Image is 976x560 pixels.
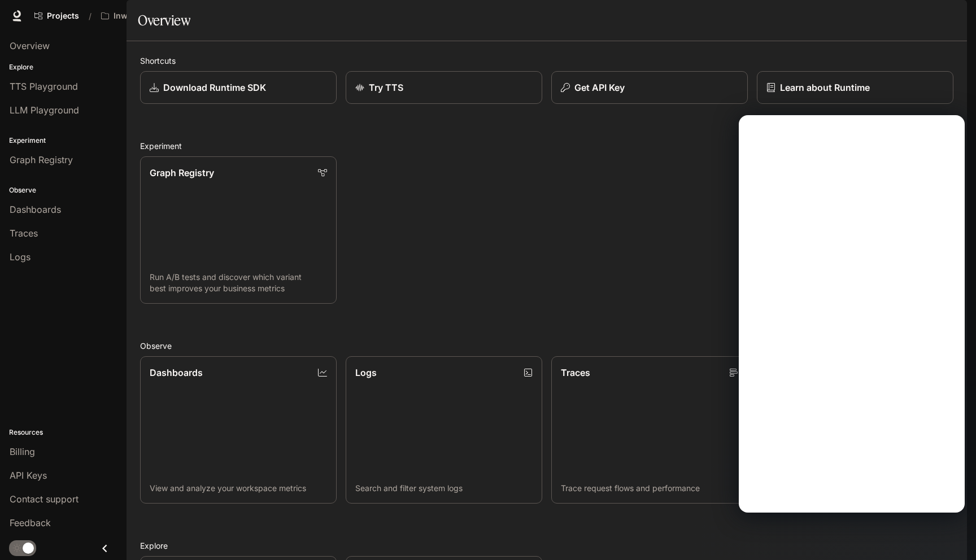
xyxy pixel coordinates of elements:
a: Download Runtime SDK [140,71,337,104]
a: DashboardsView and analyze your workspace metrics [140,356,337,504]
p: Try TTS [369,81,403,94]
h2: Shortcuts [140,55,953,67]
p: Traces [561,366,590,379]
p: View and analyze your workspace metrics [150,483,327,494]
p: Graph Registry [150,166,214,180]
h2: Explore [140,540,953,552]
button: All workspaces [96,5,194,27]
p: Learn about Runtime [780,81,870,94]
a: Learn about Runtime [757,71,953,104]
h1: Overview [138,9,190,32]
iframe: Intercom live chat [938,522,965,549]
p: Get API Key [574,81,625,94]
p: Inworld AI Demos [114,11,177,21]
p: Search and filter system logs [355,483,533,494]
div: / [84,10,96,22]
a: Graph RegistryRun A/B tests and discover which variant best improves your business metrics [140,156,337,304]
p: Logs [355,366,377,379]
h2: Observe [140,340,953,352]
p: Dashboards [150,366,203,379]
iframe: Intercom live chat [739,115,965,513]
h2: Experiment [140,140,953,152]
a: Try TTS [346,71,542,104]
a: LogsSearch and filter system logs [346,356,542,504]
a: Go to projects [29,5,84,27]
p: Download Runtime SDK [163,81,266,94]
button: Get API Key [551,71,748,104]
a: TracesTrace request flows and performance [551,356,748,504]
p: Run A/B tests and discover which variant best improves your business metrics [150,272,327,294]
span: Projects [47,11,79,21]
p: Trace request flows and performance [561,483,738,494]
